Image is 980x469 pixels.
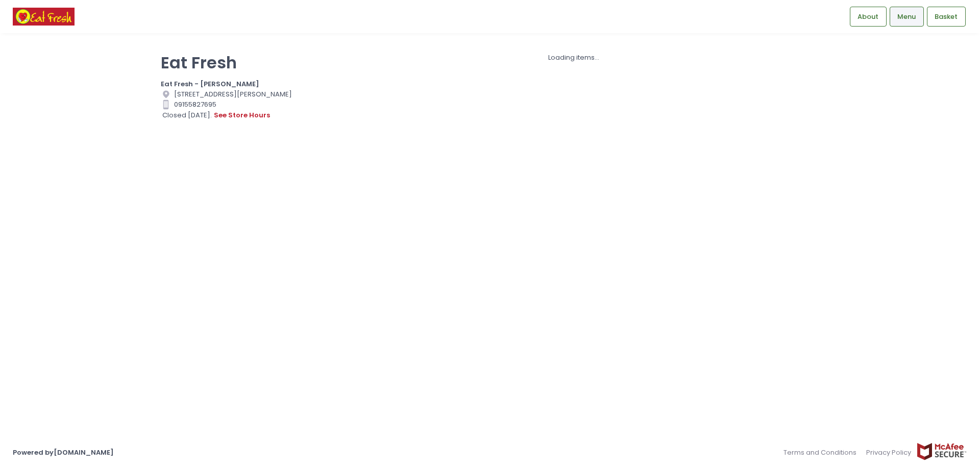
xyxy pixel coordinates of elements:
[161,110,316,121] div: Closed [DATE].
[161,79,259,89] b: Eat Fresh - [PERSON_NAME]
[161,100,316,110] div: 09155827695
[13,448,114,457] a: Powered by[DOMAIN_NAME]
[850,7,887,26] a: About
[783,442,862,462] a: Terms and Conditions
[890,7,924,26] a: Menu
[161,53,316,72] p: Eat Fresh
[857,12,878,22] span: About
[897,12,916,22] span: Menu
[916,442,967,460] img: mcafee-secure
[161,89,316,100] div: [STREET_ADDRESS][PERSON_NAME]
[329,53,819,63] div: Loading items...
[935,12,958,22] span: Basket
[13,8,75,26] img: logo
[862,442,917,462] a: Privacy Policy
[213,110,271,121] button: see store hours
